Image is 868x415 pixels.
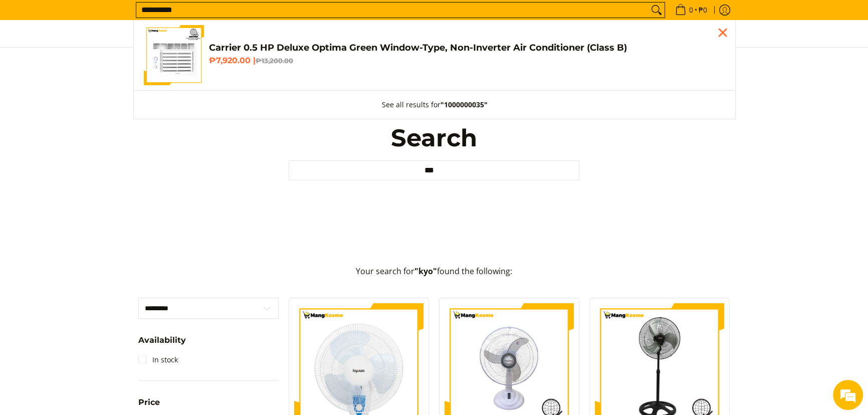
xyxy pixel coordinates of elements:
[414,266,437,277] strong: "kyo"
[209,42,725,54] h4: Carrier 0.5 HP Deluxe Optima Green Window-Type, Non-Inverter Air Conditioner (Class B)
[144,25,204,85] img: Carrier 0.5 HP Deluxe Optima Green Window-Type, Non-Inverter Air Conditioner (Class B)
[138,398,160,406] span: Price
[372,91,498,119] button: See all results for"1000000035"
[688,7,695,14] span: 0
[209,56,725,66] h6: ₱7,920.00 |
[144,25,725,85] a: Carrier 0.5 HP Deluxe Optima Green Window-Type, Non-Inverter Air Conditioner (Class B) Carrier 0....
[289,123,579,153] h1: Search
[5,274,191,309] textarea: Type your message and hit 'Enter'
[138,265,730,288] p: Your search for found the following:
[138,336,186,344] span: Availability
[715,25,730,40] div: Close pop up
[138,336,186,352] summary: Open
[138,352,178,368] a: In stock
[52,56,168,69] div: Chat with us now
[138,398,160,414] summary: Open
[58,126,138,228] span: We're online!
[256,57,293,65] del: ₱13,200.00
[672,5,710,16] span: •
[441,100,488,109] strong: "1000000035"
[648,3,665,18] button: Search
[697,7,709,14] span: ₱0
[164,5,188,29] div: Minimize live chat window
